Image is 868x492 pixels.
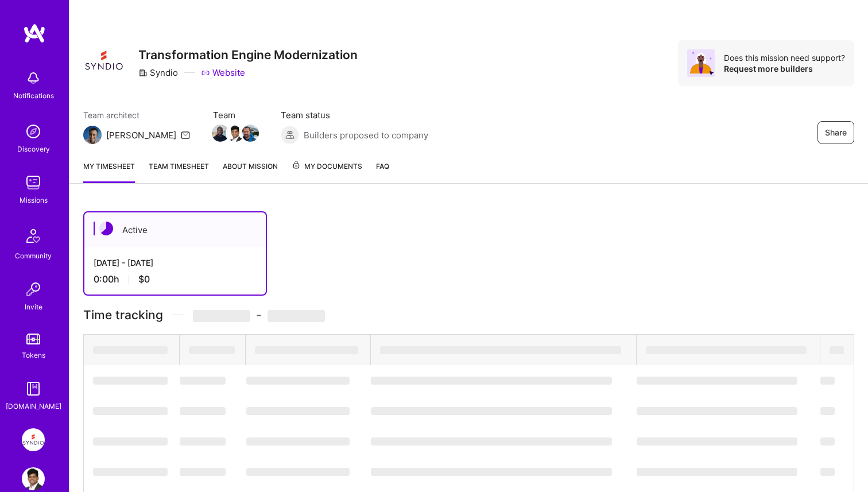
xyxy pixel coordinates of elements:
[189,346,235,354] span: ‌
[724,63,845,74] div: Request more builders
[180,468,226,476] span: ‌
[15,250,52,262] div: Community
[830,346,844,354] span: ‌
[637,468,797,476] span: ‌
[138,273,150,285] span: $0
[106,129,176,141] div: [PERSON_NAME]
[687,49,715,77] img: Avatar
[83,308,854,322] h3: Time tracking
[646,346,807,354] span: ‌
[820,407,835,415] span: ‌
[83,40,125,82] img: Company Logo
[20,222,47,250] img: Community
[26,334,40,344] img: tokens
[19,467,48,490] a: User Avatar
[22,377,45,400] img: guide book
[281,126,299,144] img: Builders proposed to company
[17,143,50,155] div: Discovery
[13,90,54,102] div: Notifications
[246,437,350,445] span: ‌
[637,407,797,415] span: ‌
[246,407,350,415] span: ‌
[227,125,244,142] img: Team Member Avatar
[22,349,45,361] div: Tokens
[180,437,226,445] span: ‌
[23,23,46,44] img: logo
[371,437,612,445] span: ‌
[637,377,797,385] span: ‌
[371,377,612,385] span: ‌
[93,407,168,415] span: ‌
[724,52,845,63] div: Does this mission need support?
[22,428,45,451] img: Syndio: Transformation Engine Modernization
[212,125,229,142] img: Team Member Avatar
[376,160,389,183] a: FAQ
[246,377,350,385] span: ‌
[181,130,190,140] i: icon Mail
[242,125,259,142] img: Team Member Avatar
[820,377,835,385] span: ‌
[246,468,350,476] span: ‌
[304,129,428,141] span: Builders proposed to company
[138,48,358,62] h3: Transformation Engine Modernization
[84,212,266,247] div: Active
[93,468,168,476] span: ‌
[149,160,209,183] a: Team timesheet
[193,310,250,322] span: ‌
[93,346,168,354] span: ‌
[20,194,48,206] div: Missions
[292,160,362,183] a: My Documents
[22,278,45,301] img: Invite
[371,407,612,415] span: ‌
[213,123,228,143] a: Team Member Avatar
[138,67,178,79] div: Syndio
[268,310,325,322] span: ‌
[255,346,358,354] span: ‌
[820,437,835,445] span: ‌
[94,273,257,285] div: 0:00 h
[6,400,61,412] div: [DOMAIN_NAME]
[380,346,621,354] span: ‌
[22,467,45,490] img: User Avatar
[223,160,278,183] a: About Mission
[138,68,148,78] i: icon CompanyGray
[83,109,190,121] span: Team architect
[99,222,113,235] img: Active
[637,437,797,445] span: ‌
[281,109,428,121] span: Team status
[94,257,257,269] div: [DATE] - [DATE]
[371,468,612,476] span: ‌
[93,437,168,445] span: ‌
[22,67,45,90] img: bell
[228,123,243,143] a: Team Member Avatar
[22,171,45,194] img: teamwork
[292,160,362,173] span: My Documents
[201,67,245,79] a: Website
[180,377,226,385] span: ‌
[180,407,226,415] span: ‌
[193,308,325,322] span: -
[19,428,48,451] a: Syndio: Transformation Engine Modernization
[83,126,102,144] img: Team Architect
[93,377,168,385] span: ‌
[825,127,847,138] span: Share
[243,123,258,143] a: Team Member Avatar
[25,301,42,313] div: Invite
[820,468,835,476] span: ‌
[817,121,854,144] button: Share
[213,109,258,121] span: Team
[22,120,45,143] img: discovery
[83,160,135,183] a: My timesheet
